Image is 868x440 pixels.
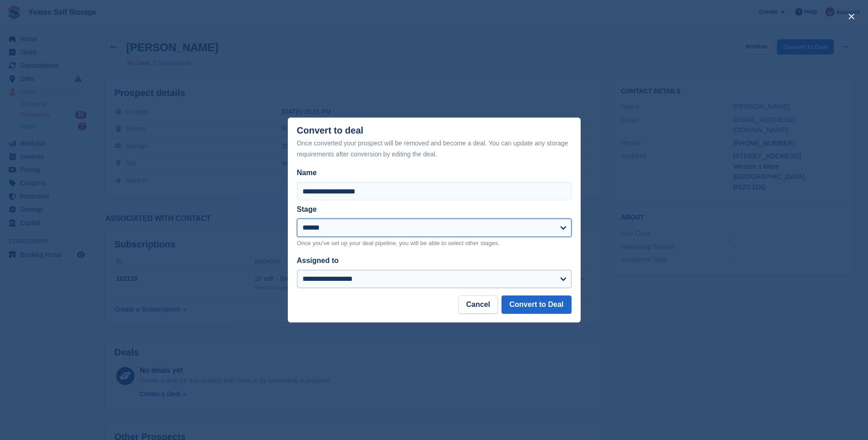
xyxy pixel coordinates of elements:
p: Once you've set up your deal pipeline, you will be able to select other stages. [297,239,571,248]
label: Stage [297,205,317,213]
div: Once converted your prospect will be removed and become a deal. You can update any storage requir... [297,138,571,160]
button: Convert to Deal [501,295,571,314]
label: Assigned to [297,257,339,264]
button: Cancel [458,295,498,314]
div: Convert to deal [297,125,571,160]
label: Name [297,167,571,178]
button: close [844,9,859,24]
